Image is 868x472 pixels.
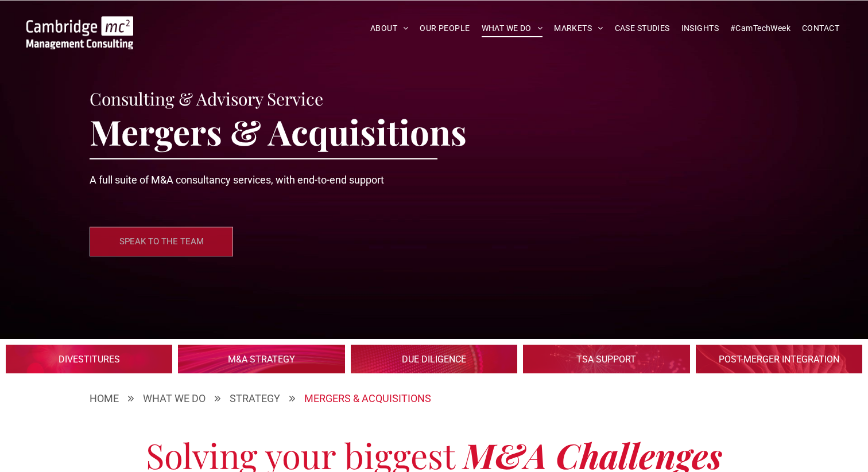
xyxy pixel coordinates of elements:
span: A full suite of M&A consultancy services, with end-to-end support [90,174,384,186]
a: Your Business Transformed | Cambridge Management Consulting [26,18,133,30]
a: MARKETS [548,19,609,37]
a: CONTACT [796,19,845,37]
a: SPEAK TO THE TEAM [90,227,233,256]
a: INSIGHTS [676,19,724,37]
nav: Breadcrumbs [90,391,778,406]
a: OUR PEOPLE [414,19,475,37]
a: Telecoms | 30% TSA Support | Cambridge Management Consulting [523,345,689,373]
a: WHAT WE DO [476,19,549,37]
span: SPEAK TO THE TEAM [119,227,204,256]
a: WHAT WE DO [143,391,206,406]
span: Consulting & Advisory Service [90,87,323,110]
a: Mergers and Acquisitions | Strategy | Fix your strategy from the Start [178,345,344,373]
a: ABOUT [365,19,414,37]
div: STRATEGY [230,391,280,406]
a: HOME [90,391,119,406]
a: CASE STUDIES [609,19,676,37]
a: #CamTechWeek [724,19,796,37]
a: MERGERS & ACQUISITIONS > Due Diligence | Cambridge Management Consulting [351,345,517,373]
a: Telecoms | Post-Merger Integration | Cambridge Management Consulting [696,345,862,373]
div: MERGERS & ACQUISITIONS [304,391,431,406]
img: Cambridge MC Logo [26,16,133,49]
a: Telecoms | Divestitures and Spin-offs | Cambridge Management Consulting [6,345,172,373]
span: Mergers & Acquisitions [90,108,467,154]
